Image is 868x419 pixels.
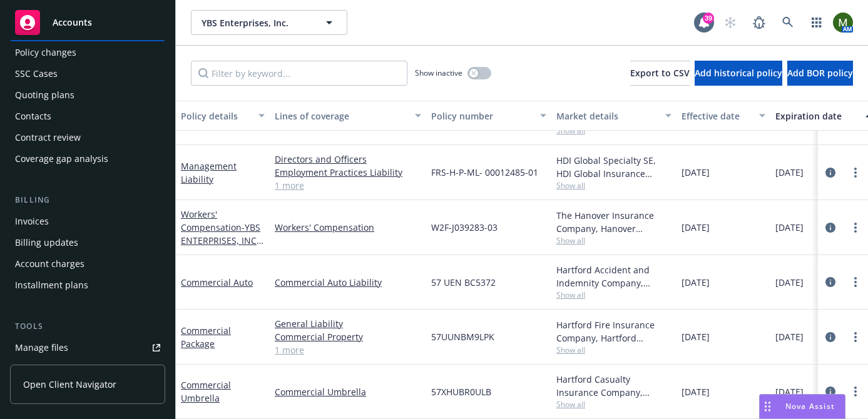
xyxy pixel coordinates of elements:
[15,233,78,253] div: Billing updates
[775,166,804,179] span: [DATE]
[785,401,835,411] span: Nova Assist
[270,101,426,131] button: Lines of coverage
[275,153,421,166] a: Directors and Officers
[556,180,671,191] span: Show all
[15,338,68,358] div: Manage files
[556,109,658,123] div: Market details
[275,330,421,343] a: Commercial Property
[275,166,421,179] a: Employment Practices Liability
[181,221,263,260] span: - YBS ENTERPRISES, INC. 25-26
[682,109,752,123] div: Effective date
[275,276,421,289] a: Commercial Auto Liability
[630,67,690,79] span: Export to CSV
[848,330,863,345] a: more
[15,211,49,231] div: Invoices
[848,275,863,290] a: more
[556,235,671,246] span: Show all
[275,109,407,123] div: Lines of coverage
[677,101,770,131] button: Effective date
[181,276,253,288] a: Commercial Auto
[556,318,671,345] div: Hartford Fire Insurance Company, Hartford Insurance Group
[823,165,838,180] a: circleInformation
[415,68,462,78] span: Show inactive
[682,166,710,179] span: [DATE]
[775,221,804,234] span: [DATE]
[556,345,671,355] span: Show all
[15,85,74,105] div: Quoting plans
[10,338,165,358] a: Manage files
[556,209,671,235] div: The Hanover Insurance Company, Hanover Insurance Group
[556,263,671,290] div: Hartford Accident and Indemnity Company, Hartford Insurance Group
[53,18,92,28] span: Accounts
[15,128,81,148] div: Contract review
[630,61,690,86] button: Export to CSV
[848,165,863,180] a: more
[775,330,804,343] span: [DATE]
[275,179,421,192] a: 1 more
[747,10,772,35] a: Report a Bug
[823,384,838,399] a: circleInformation
[431,276,496,289] span: 57 UEN BC5372
[787,67,853,79] span: Add BOR policy
[833,13,853,33] img: photo
[703,13,714,24] div: 39
[759,394,845,419] button: Nova Assist
[695,61,782,86] button: Add historical policy
[15,106,51,126] div: Contacts
[181,109,251,123] div: Policy details
[10,5,165,40] a: Accounts
[10,106,165,126] a: Contacts
[431,166,538,179] span: FRS-H-P-ML- 00012485-01
[191,61,407,86] input: Filter by keyword...
[682,221,710,234] span: [DATE]
[10,211,165,231] a: Invoices
[848,384,863,399] a: more
[176,101,270,131] button: Policy details
[181,208,260,260] a: Workers' Compensation
[556,290,671,300] span: Show all
[10,85,165,105] a: Quoting plans
[202,16,310,29] span: YBS Enterprises, Inc.
[181,160,237,185] a: Management Liability
[775,10,800,35] a: Search
[823,330,838,345] a: circleInformation
[275,343,421,356] a: 1 more
[10,149,165,169] a: Coverage gap analysis
[556,154,671,180] div: HDI Global Specialty SE, HDI Global Insurance Company, CRC Group
[775,276,804,289] span: [DATE]
[848,220,863,235] a: more
[275,221,421,234] a: Workers' Compensation
[682,330,710,343] span: [DATE]
[15,254,84,274] div: Account charges
[191,10,347,35] button: YBS Enterprises, Inc.
[181,325,231,350] a: Commercial Package
[10,128,165,148] a: Contract review
[823,275,838,290] a: circleInformation
[695,67,782,79] span: Add historical policy
[551,101,677,131] button: Market details
[556,399,671,410] span: Show all
[775,385,804,398] span: [DATE]
[787,61,853,86] button: Add BOR policy
[556,373,671,399] div: Hartford Casualty Insurance Company, Hartford Insurance Group
[10,233,165,253] a: Billing updates
[10,43,165,63] a: Policy changes
[10,194,165,206] div: Billing
[431,330,494,343] span: 57UUNBM9LPK
[718,10,743,35] a: Start snowing
[426,101,551,131] button: Policy number
[275,385,421,398] a: Commercial Umbrella
[431,385,491,398] span: 57XHUBR0ULB
[15,43,76,63] div: Policy changes
[682,385,710,398] span: [DATE]
[10,64,165,84] a: SSC Cases
[23,378,116,391] span: Open Client Navigator
[10,275,165,295] a: Installment plans
[275,317,421,330] a: General Liability
[15,149,108,169] div: Coverage gap analysis
[431,109,533,123] div: Policy number
[775,109,858,123] div: Expiration date
[760,395,775,418] div: Drag to move
[15,275,88,295] div: Installment plans
[682,276,710,289] span: [DATE]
